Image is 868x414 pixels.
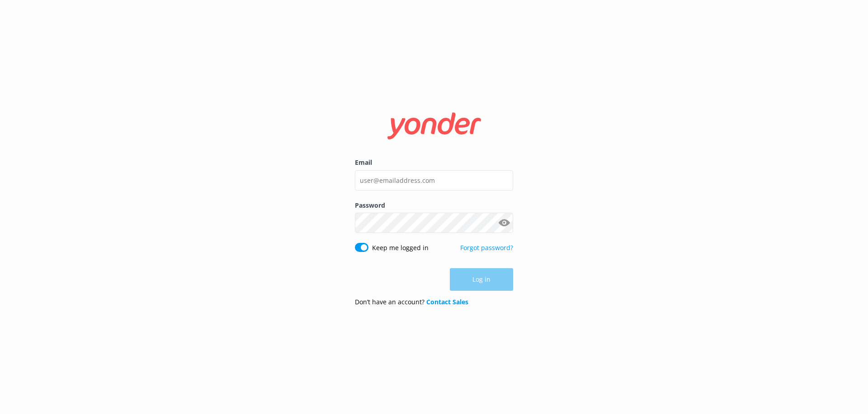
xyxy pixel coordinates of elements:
[355,200,513,210] label: Password
[355,158,513,167] label: Email
[460,243,513,252] a: Forgot password?
[426,298,468,306] a: Contact Sales
[495,214,513,232] button: Show password
[355,297,468,307] p: Don’t have an account?
[355,170,513,191] input: user@emailaddress.com
[372,243,429,253] label: Keep me logged in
